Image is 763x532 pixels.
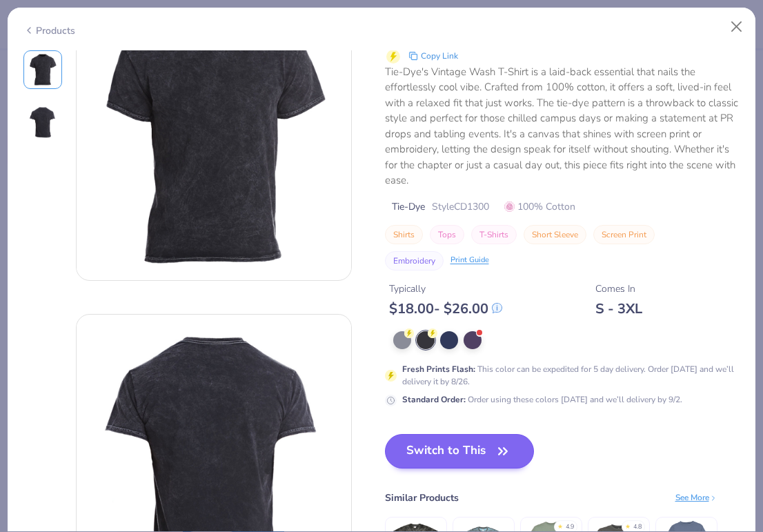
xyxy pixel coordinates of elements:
[26,106,59,139] img: Back
[524,225,586,244] button: Short Sleeve
[557,522,563,528] div: ★
[392,199,425,214] span: Tie-Dye
[385,225,423,244] button: Shirts
[430,225,464,244] button: Tops
[675,491,717,504] div: See More
[23,23,75,38] div: Products
[385,434,535,469] button: Switch to This
[566,522,574,532] div: 4.9
[385,251,444,270] button: Embroidery
[402,394,466,405] strong: Standard Order :
[625,522,631,528] div: ★
[402,363,740,388] div: This color can be expedited for 5 day delivery. Order [DATE] and we’ll delivery it by 8/26.
[633,522,642,532] div: 4.8
[595,282,642,296] div: Comes In
[385,64,740,188] div: Tie-Dye's Vintage Wash T-Shirt is a laid-back essential that nails the effortlessly cool vibe. Cr...
[26,53,59,86] img: Front
[389,300,502,317] div: $ 18.00 - $ 26.00
[595,300,642,317] div: S - 3XL
[504,199,575,214] span: 100% Cotton
[471,225,517,244] button: T-Shirts
[402,364,475,375] strong: Fresh Prints Flash :
[385,491,459,505] div: Similar Products
[450,255,489,266] div: Print Guide
[404,48,462,64] button: copy to clipboard
[724,14,750,40] button: Close
[432,199,489,214] span: Style CD1300
[402,393,682,406] div: Order using these colors [DATE] and we’ll delivery by 9/2.
[389,282,502,296] div: Typically
[593,225,655,244] button: Screen Print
